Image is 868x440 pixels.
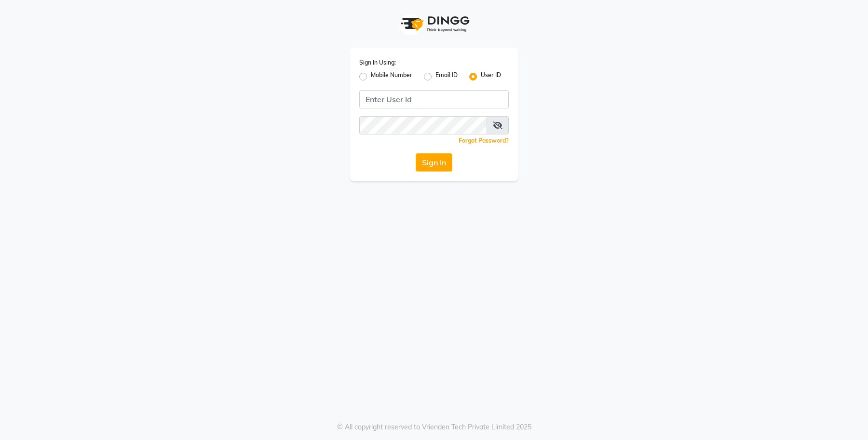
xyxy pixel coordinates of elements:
input: Username [359,90,509,108]
button: Sign In [416,153,452,172]
label: Email ID [435,71,458,82]
input: Username [359,116,487,134]
label: Mobile Number [371,71,412,82]
label: Sign In Using: [359,58,396,67]
a: Forgot Password? [459,137,509,144]
label: User ID [481,71,501,82]
img: logo1.svg [395,10,473,38]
